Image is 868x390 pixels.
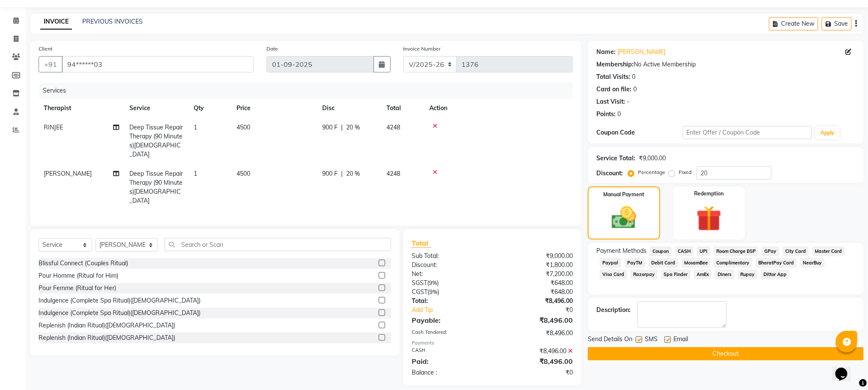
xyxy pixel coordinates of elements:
[815,126,840,139] button: Apply
[596,48,616,57] div: Name:
[40,14,72,30] a: INVOICE
[381,99,424,118] th: Total
[604,191,645,198] label: Manual Payment
[714,246,759,256] span: Room Charge EGP
[596,169,623,178] div: Discount:
[346,169,360,178] span: 20 %
[633,85,637,94] div: 0
[386,170,400,177] span: 4248
[129,170,183,204] span: Deep Tissue Repair Therapy (90 Minutes)[DEMOGRAPHIC_DATA]
[596,154,635,163] div: Service Total:
[638,168,665,176] label: Percentage
[492,368,579,377] div: ₹0
[236,170,250,177] span: 4500
[596,128,682,137] div: Coupon Code
[492,270,579,279] div: ₹7,200.00
[596,60,855,69] div: No Active Membership
[39,45,52,53] label: Client
[714,258,752,268] span: Complimentary
[632,72,635,81] div: 0
[124,99,189,118] th: Service
[627,97,629,106] div: -
[405,252,492,261] div: Sub Total:
[39,309,201,318] div: Indulgence (Complete Spa Ritual)([DEMOGRAPHIC_DATA])
[317,99,381,118] th: Disc
[596,72,630,81] div: Total Visits:
[429,279,437,286] span: 9%
[39,296,201,305] div: Indulgence (Complete Spa Ritual)([DEMOGRAPHIC_DATA])
[405,261,492,270] div: Discount:
[645,335,658,345] span: SMS
[39,284,116,293] div: Pour Femme (Ritual for Her)
[492,356,579,366] div: ₹8,496.00
[39,99,124,118] th: Therapist
[194,123,197,131] span: 1
[412,339,573,347] div: Payments
[405,288,492,297] div: ( )
[694,270,712,279] span: AmEx
[697,246,710,256] span: UPI
[682,258,711,268] span: MosamBee
[769,17,818,30] button: Create New
[231,99,317,118] th: Price
[39,333,175,342] div: Replenish (Indian Ritual)([DEMOGRAPHIC_DATA])
[617,48,665,57] a: [PERSON_NAME]
[604,204,644,232] img: _cash.svg
[405,356,492,366] div: Paid:
[492,297,579,306] div: ₹8,496.00
[346,123,360,132] span: 20 %
[405,347,492,356] div: CASH
[649,258,678,268] span: Debit Card
[405,315,492,325] div: Payable:
[39,271,118,280] div: Pour Homme (Ritual for Him)
[492,347,579,356] div: ₹8,496.00
[189,99,231,118] th: Qty
[341,123,343,132] span: |
[341,169,343,178] span: |
[650,246,672,256] span: Coupon
[405,368,492,377] div: Balance :
[596,97,625,106] div: Last Visit:
[236,123,250,131] span: 4500
[429,288,437,295] span: 9%
[596,306,631,315] div: Description:
[405,270,492,279] div: Net:
[39,56,63,72] button: +91
[129,123,183,158] span: Deep Tissue Repair Therapy (90 Minutes)[DEMOGRAPHIC_DATA]
[596,60,634,69] div: Membership:
[44,123,63,131] span: RINJEE
[588,335,632,345] span: Send Details On
[62,56,254,72] input: Search by Name/Mobile/Email/Code
[492,288,579,297] div: ₹648.00
[639,154,666,163] div: ₹9,000.00
[405,297,492,306] div: Total:
[715,270,734,279] span: Diners
[688,203,730,234] img: _gift.svg
[625,258,645,268] span: PayTM
[617,110,621,119] div: 0
[492,279,579,288] div: ₹648.00
[412,239,431,248] span: Total
[631,270,658,279] span: Razorpay
[596,110,616,119] div: Points:
[661,270,691,279] span: Spa Finder
[492,252,579,261] div: ₹9,000.00
[405,306,507,315] a: Add Tip
[756,258,797,268] span: BharatPay Card
[492,261,579,270] div: ₹1,800.00
[492,329,579,338] div: ₹8,496.00
[405,279,492,288] div: ( )
[675,246,694,256] span: CASH
[194,170,197,177] span: 1
[694,190,724,198] label: Redemption
[507,306,579,315] div: ₹0
[783,246,809,256] span: City Card
[39,83,579,99] div: Services
[596,85,632,94] div: Card on file:
[738,270,757,279] span: Rupay
[673,335,688,345] span: Email
[683,126,812,139] input: Enter Offer / Coupon Code
[600,270,627,279] span: Visa Card
[266,45,278,53] label: Date
[424,99,573,118] th: Action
